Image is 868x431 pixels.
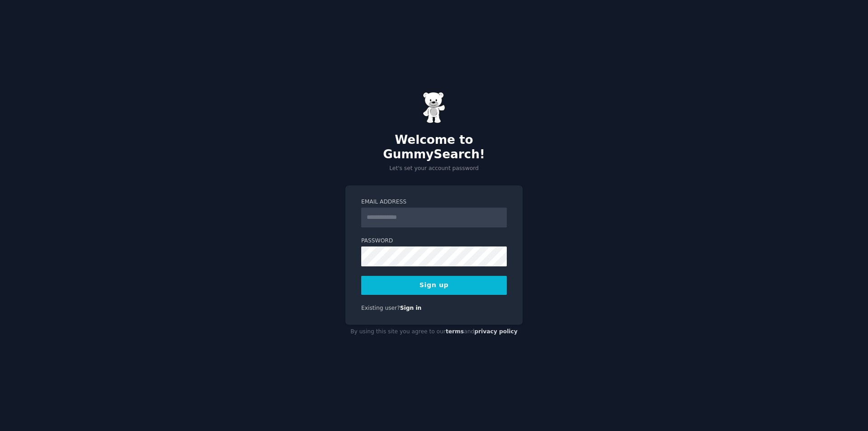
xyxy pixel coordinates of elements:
h2: Welcome to GummySearch! [345,133,523,161]
label: Email Address [361,198,507,206]
a: privacy policy [474,328,518,335]
button: Sign up [361,276,507,295]
span: Existing user? [361,305,400,311]
a: Sign in [400,305,422,311]
label: Password [361,237,507,245]
img: Gummy Bear [423,92,445,123]
div: By using this site you agree to our and [345,325,523,339]
p: Let's set your account password [345,165,523,173]
a: terms [446,328,464,335]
